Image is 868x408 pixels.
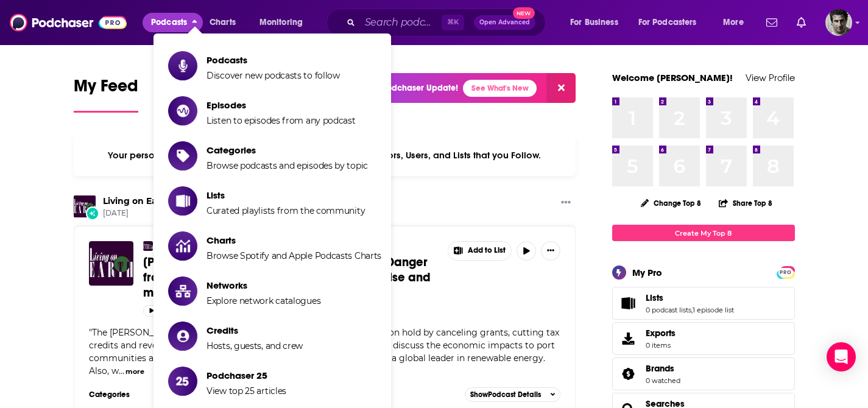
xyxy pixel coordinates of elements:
span: Podcasts [206,54,340,66]
a: 0 watched [646,376,680,385]
span: Credits [206,325,303,336]
span: Monitoring [259,14,303,31]
span: Discover new podcasts to follow [206,70,340,81]
span: More [723,14,744,31]
span: 0 items [646,341,676,350]
span: My Feed [74,76,138,104]
span: Categories [206,144,368,156]
h3: Categories [89,390,144,399]
a: Living on Earth [103,195,171,206]
div: My Pro [632,267,662,278]
span: Charts [206,234,381,246]
a: Charts [202,13,243,32]
div: Open Intercom Messenger [827,342,856,371]
button: Change Top 8 [633,195,709,211]
a: Popular Feed [153,76,256,113]
button: open menu [562,13,633,32]
span: Podcasts [151,14,187,31]
span: Browse podcasts and episodes by topic [206,160,368,171]
button: ShowPodcast Details [465,387,561,402]
span: Episodes [206,99,356,111]
a: 1 episode list [693,306,734,314]
span: Networks [206,280,320,291]
span: Lists [612,287,795,320]
a: Welcome [PERSON_NAME]! [612,72,733,83]
a: View Profile [746,72,795,83]
button: close menu [143,13,203,32]
span: Exports [646,328,676,339]
h3: released a new episode [103,195,269,207]
button: open menu [251,13,319,32]
img: Trump Stalls Offshore Wind, Huge Danger from Permafrost Loss, The Health Risks of Noise and more. [89,241,133,286]
span: View top 25 articles [206,385,286,396]
img: Living on Earth [143,241,153,251]
span: Explore network catalogues [206,295,320,306]
span: [PERSON_NAME] Stalls Offshore Wind, Huge Danger from Permafrost Loss, The Health Risks of Noise a... [143,255,431,300]
span: Lists [646,292,663,303]
a: See What's New [463,80,537,97]
span: Open Advanced [479,19,530,26]
span: Logged in as GaryR [825,9,852,36]
input: Search podcasts, credits, & more... [360,13,442,32]
a: 0 podcast lists [646,306,691,314]
img: User Profile [825,9,852,36]
button: open menu [630,13,715,32]
button: Show More Button [541,241,560,261]
span: The [PERSON_NAME] Administration is putting offshore wind energy on hold by canceling grants, cut... [89,327,559,376]
span: For Podcasters [638,14,697,31]
a: Brands [646,363,680,374]
a: Lists [616,295,641,312]
span: , [691,306,693,314]
span: Exports [616,330,641,347]
a: Create My Top 8 [612,225,795,241]
a: Show notifications dropdown [761,12,782,33]
a: My Feed [74,76,138,113]
button: 51m 51s [143,305,192,317]
button: more [125,367,144,377]
span: For Business [570,14,618,31]
span: Popular Feed [153,76,256,104]
a: PRO [778,267,793,276]
span: Listen to episodes from any podcast [206,115,356,126]
img: Podchaser - Follow, Share and Rate Podcasts [10,11,127,34]
span: Browse Spotify and Apple Podcasts Charts [206,250,381,261]
span: Brands [612,357,795,390]
span: ... [119,365,124,376]
span: Add to List [468,246,506,255]
button: Open AdvancedNew [474,15,535,30]
div: Your personalized Feed is curated based on the Podcasts, Creators, Users, and Lists that you Follow. [74,135,576,176]
img: Living on Earth [74,195,96,217]
span: Hosts, guests, and crew [206,340,303,351]
a: Brands [616,365,641,382]
button: open menu [715,13,759,32]
span: [DATE] [103,208,269,219]
button: Show profile menu [825,9,852,36]
span: PRO [778,268,793,277]
span: Podchaser 25 [206,370,286,381]
div: Search podcasts, credits, & more... [338,9,557,37]
span: Show Podcast Details [470,390,541,399]
span: New [513,7,535,19]
span: Curated playlists from the community [206,205,365,216]
span: Charts [210,14,236,31]
button: Show More Button [448,242,512,260]
a: Lists [646,292,734,303]
a: Exports [612,322,795,355]
a: [PERSON_NAME] Stalls Offshore Wind, Huge Danger from Permafrost Loss, The Health Risks of Noise a... [143,255,439,300]
span: " [89,327,559,376]
div: New Episode [86,206,99,220]
span: ⌘ K [442,15,464,30]
span: Lists [206,189,365,201]
button: Show More Button [556,195,576,211]
a: Show notifications dropdown [792,12,811,33]
span: Brands [646,363,674,374]
button: Share Top 8 [718,191,773,215]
